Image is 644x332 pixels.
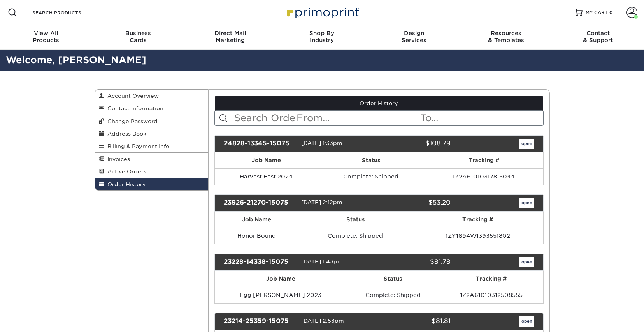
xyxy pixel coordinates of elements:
div: & Templates [460,30,552,44]
a: DesignServices [368,25,460,50]
span: Design [368,30,460,37]
div: Cards [92,30,184,44]
th: Job Name [215,152,318,168]
input: To... [419,111,543,125]
span: [DATE] 1:33pm [301,140,342,146]
span: Address Book [104,131,146,137]
a: Contact& Support [552,25,644,50]
span: Invoices [104,156,130,162]
td: Complete: Shipped [318,168,424,185]
span: Resources [460,30,552,37]
a: open [519,257,534,267]
span: Contact [552,30,644,37]
input: SEARCH PRODUCTS..... [32,8,107,17]
a: Active Orders [95,165,209,178]
div: $53.20 [373,198,456,208]
span: Direct Mail [184,30,276,37]
div: 23214-25359-15075 [218,316,301,327]
img: Primoprint [283,4,361,21]
div: 24828-13345-15075 [218,139,301,149]
a: Change Password [95,115,209,127]
td: 1ZY1694W1393551802 [412,228,543,244]
div: $108.79 [373,139,456,149]
td: Complete: Shipped [298,228,412,244]
th: Job Name [215,271,347,287]
a: Account Overview [95,90,209,102]
div: 23228-14338-15075 [218,257,301,267]
a: Invoices [95,153,209,165]
th: Status [347,271,439,287]
td: Harvest Fest 2024 [215,168,318,185]
span: MY CART [586,9,608,16]
input: Search Orders... [233,111,296,125]
span: [DATE] 1:43pm [301,258,343,265]
a: open [519,198,534,208]
th: Tracking # [439,271,543,287]
span: Shop By [276,30,368,37]
div: Marketing [184,30,276,44]
a: open [519,139,534,149]
th: Job Name [215,212,298,228]
a: Order History [215,96,543,111]
th: Tracking # [412,212,543,228]
div: Industry [276,30,368,44]
td: Complete: Shipped [347,287,439,303]
th: Status [318,152,424,168]
th: Status [298,212,412,228]
a: Address Book [95,127,209,140]
a: Direct MailMarketing [184,25,276,50]
a: open [519,316,534,327]
td: 1Z2A61010317815044 [425,168,543,185]
a: Shop ByIndustry [276,25,368,50]
div: $81.78 [373,257,456,267]
input: From... [296,111,419,125]
span: 0 [609,10,613,15]
span: Change Password [104,118,158,124]
a: Billing & Payment Info [95,140,209,152]
div: & Support [552,30,644,44]
th: Tracking # [425,152,543,168]
span: Business [92,30,184,37]
span: Order History [104,181,146,187]
a: BusinessCards [92,25,184,50]
span: Account Overview [104,93,159,99]
a: Resources& Templates [460,25,552,50]
span: Active Orders [104,168,146,175]
span: [DATE] 2:53pm [301,318,344,324]
a: Contact Information [95,102,209,115]
span: [DATE] 2:12pm [301,199,342,205]
span: Contact Information [104,105,163,111]
span: Billing & Payment Info [104,143,169,149]
td: 1Z2A61010312508555 [439,287,543,303]
div: 23926-21270-15075 [218,198,301,208]
div: $81.81 [373,316,456,327]
a: Order History [95,178,209,190]
td: Honor Bound [215,228,298,244]
td: Egg [PERSON_NAME] 2023 [215,287,347,303]
div: Services [368,30,460,44]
